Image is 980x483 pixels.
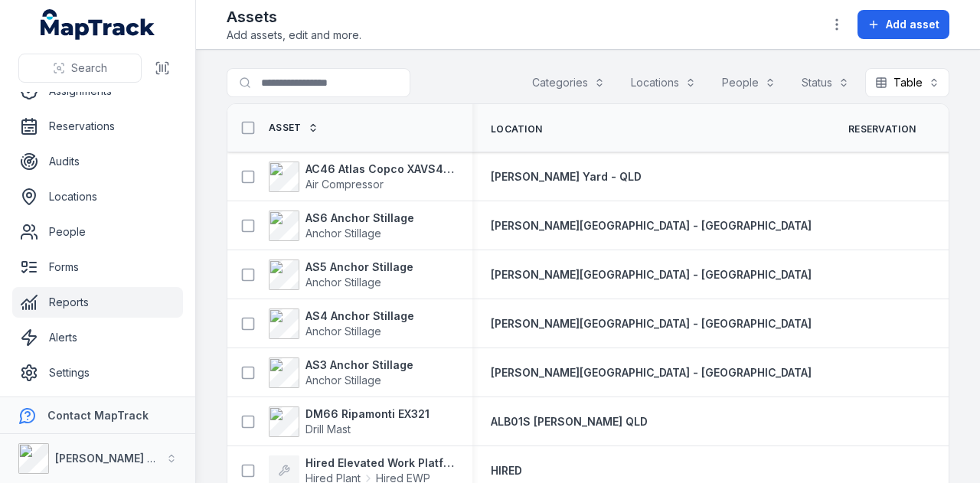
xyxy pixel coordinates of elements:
[305,423,351,436] span: Drill Mast
[491,415,648,428] span: ALB01S [PERSON_NAME] QLD
[305,178,384,191] span: Air Compressor
[491,219,812,232] span: [PERSON_NAME][GEOGRAPHIC_DATA] - [GEOGRAPHIC_DATA]
[269,122,302,134] span: Asset
[491,169,642,184] a: [PERSON_NAME] Yard - QLD
[491,123,542,135] span: Location
[848,123,916,135] span: Reservation
[55,452,181,465] strong: [PERSON_NAME] Group
[712,68,786,97] button: People
[269,308,414,339] a: AS4 Anchor StillageAnchor Stillage
[12,322,183,353] a: Alerts
[12,111,183,142] a: Reservations
[491,365,812,380] a: [PERSON_NAME][GEOGRAPHIC_DATA] - [GEOGRAPHIC_DATA]
[522,68,615,97] button: Categories
[269,357,413,388] a: AS3 Anchor StillageAnchor Stillage
[621,68,706,97] button: Locations
[12,181,183,212] a: Locations
[12,146,183,177] a: Audits
[792,68,859,97] button: Status
[305,210,414,226] strong: AS6 Anchor Stillage
[227,6,361,28] h2: Assets
[12,252,183,282] a: Forms
[491,268,812,281] span: [PERSON_NAME][GEOGRAPHIC_DATA] - [GEOGRAPHIC_DATA]
[857,10,949,39] button: Add asset
[491,267,812,282] a: [PERSON_NAME][GEOGRAPHIC_DATA] - [GEOGRAPHIC_DATA]
[12,287,183,318] a: Reports
[269,210,414,241] a: AS6 Anchor StillageAnchor Stillage
[491,463,522,478] a: HIRED
[305,455,454,471] strong: Hired Elevated Work Platform
[491,414,648,429] a: ALB01S [PERSON_NAME] QLD
[269,162,454,192] a: AC46 Atlas Copco XAVS450Air Compressor
[305,325,381,338] span: Anchor Stillage
[305,276,381,289] span: Anchor Stillage
[18,54,142,83] button: Search
[12,357,183,388] a: Settings
[305,406,430,422] strong: DM66 Ripamonti EX321
[305,374,381,387] span: Anchor Stillage
[47,409,149,422] strong: Contact MapTrack
[491,170,642,183] span: [PERSON_NAME] Yard - QLD
[71,60,107,76] span: Search
[305,357,413,373] strong: AS3 Anchor Stillage
[269,122,318,134] a: Asset
[491,464,522,477] span: HIRED
[305,227,381,240] span: Anchor Stillage
[305,259,413,275] strong: AS5 Anchor Stillage
[269,259,413,290] a: AS5 Anchor StillageAnchor Stillage
[305,308,414,324] strong: AS4 Anchor Stillage
[491,366,812,379] span: [PERSON_NAME][GEOGRAPHIC_DATA] - [GEOGRAPHIC_DATA]
[269,406,430,437] a: DM66 Ripamonti EX321Drill Mast
[41,9,155,40] a: MapTrack
[491,317,812,330] span: [PERSON_NAME][GEOGRAPHIC_DATA] - [GEOGRAPHIC_DATA]
[305,162,454,177] strong: AC46 Atlas Copco XAVS450
[886,17,939,32] span: Add asset
[491,316,812,331] a: [PERSON_NAME][GEOGRAPHIC_DATA] - [GEOGRAPHIC_DATA]
[865,68,949,97] button: Table
[12,217,183,247] a: People
[491,218,812,233] a: [PERSON_NAME][GEOGRAPHIC_DATA] - [GEOGRAPHIC_DATA]
[227,28,361,43] span: Add assets, edit and more.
